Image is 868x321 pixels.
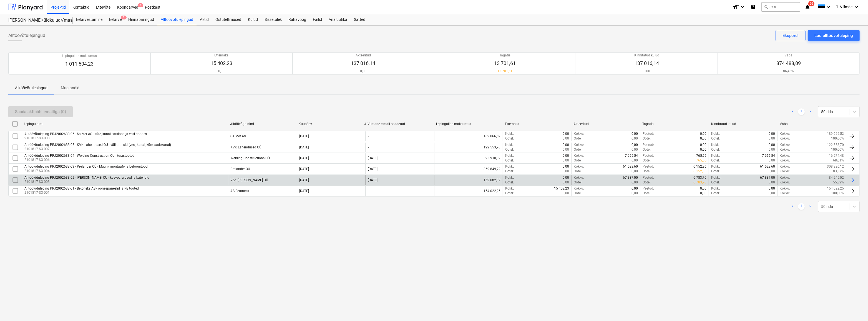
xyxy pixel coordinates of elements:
p: 13 701,61 [494,69,516,74]
a: Failid [310,14,325,25]
p: Ootel : [574,147,582,152]
div: Alltöövõtuleping PRJ2002633-05 - KVK Lahendused OÜ - välistrassid (vesi, kanal, küte, sadekanal) [24,143,171,147]
p: 0,00 [563,147,569,152]
a: Eelarve2 [106,14,125,25]
p: 61 523,60 [760,164,775,169]
a: Hinnapäringud [125,14,157,25]
p: 55,39% [833,180,844,185]
p: 0,00 [351,69,376,74]
p: 0,00 [634,69,659,74]
p: 765,55 [696,153,706,158]
div: - [368,145,369,149]
p: 83,37% [833,169,844,174]
p: Ootel : [643,136,651,141]
button: Loo alltöövõtuleping [808,30,860,41]
div: Kulud [245,14,261,25]
div: Alltöövõtja nimi [230,122,295,126]
p: 0,00 [769,186,775,191]
div: Ekspordi [783,32,799,39]
div: Alltöövõtuleping PRJ2002633-03 - Prelander OÜ - Müüri-, montaaži- ja betoonitööd [24,165,148,169]
p: 0,00 [700,131,706,136]
p: 2101817-SO-008 [24,136,147,141]
a: Previous page [789,203,796,210]
a: Sätted [351,14,369,25]
div: [DATE] [368,167,378,171]
p: 15 402,23 [554,186,569,191]
p: Ootel : [574,191,582,196]
p: Kokku : [780,143,790,147]
div: [DATE] [299,167,309,171]
div: 122 553,70 [434,143,503,152]
p: 189 066,52 [827,131,844,136]
p: 2101817-SO-004 [24,169,148,173]
div: V&K Teed OÜ [230,178,268,182]
div: [DATE] [299,134,309,138]
div: Eelarvestamine [73,14,106,25]
p: Ootel : [711,147,720,152]
a: Sissetulek [261,14,285,25]
p: 6 783,70 [693,180,706,185]
p: 0,00 [563,191,569,196]
p: Kokku : [780,136,790,141]
p: 765,55 [696,158,706,163]
p: 0,00 [563,175,569,180]
p: Kokku : [574,164,584,169]
p: 6 152,36 [693,169,706,174]
a: Page 1 is your current page [798,108,805,115]
p: Ootel : [505,180,514,185]
p: Kokku : [711,143,721,147]
p: Peetud : [643,153,654,158]
p: Kokku : [711,186,721,191]
p: 100,00% [831,191,844,196]
p: Kokku : [574,131,584,136]
p: 0,00 [631,143,638,147]
p: 2101817-SO-007 [24,147,171,151]
p: 0,00 [563,153,569,158]
p: 0,00 [769,136,775,141]
a: Analüütika [325,14,351,25]
div: KVK Lahendused OÜ [230,145,261,149]
p: 6 152,36 [693,164,706,169]
p: Kokku : [780,153,790,158]
div: 152 082,02 [434,175,503,185]
p: Peetud : [643,143,654,147]
p: 0,00 [563,169,569,174]
p: 0,00 [563,143,569,147]
p: 2101817-SO-003 [24,180,149,184]
button: Ekspordi [776,30,806,41]
p: Ootel : [505,158,514,163]
p: 0,00 [769,180,775,185]
p: 0,00 [631,191,638,196]
div: Alltöövõtuleping PRJ2002633-06 - Sa.Met AS - küte, kanalisatsioon ja vesi hoones [24,132,147,136]
p: Kokku : [780,191,790,196]
p: 68,01% [833,158,844,163]
div: Viimane e-mail saadetud [368,122,432,126]
div: 23 930,02 [434,153,503,163]
div: Kuupäev [299,122,363,126]
div: [DATE] [368,156,378,160]
p: Peetud : [643,164,654,169]
p: Ootel : [505,147,514,152]
p: Ootel : [711,158,720,163]
p: Kokku : [574,143,584,147]
p: Tagatis [494,53,516,58]
span: 2 [138,3,143,7]
p: Ootel : [711,180,720,185]
p: 0,00 [769,158,775,163]
div: 189 066,52 [434,131,503,141]
p: Ootel : [505,191,514,196]
a: Page 1 is your current page [798,203,805,210]
p: Ootel : [643,191,651,196]
p: 1 011 504,23 [62,61,97,67]
a: Rahavoog [285,14,310,25]
div: [DATE] [299,156,309,160]
div: Vestlusvidin [840,294,868,321]
p: Ettemaks [211,53,232,58]
span: 2 [121,16,127,19]
iframe: Chat Widget [840,294,868,321]
p: Lepinguline maksumus [62,54,97,58]
p: 0,00 [563,164,569,169]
